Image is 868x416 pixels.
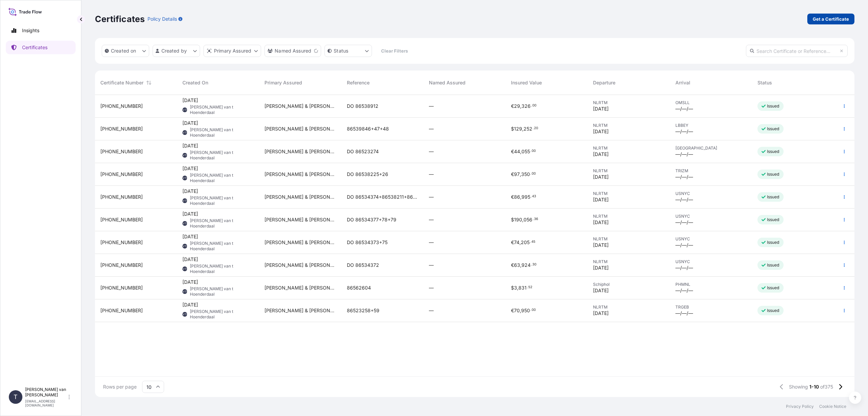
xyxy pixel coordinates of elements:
p: Named Assured [275,47,311,54]
span: [PERSON_NAME] van t Hoenderdaal [190,218,254,229]
span: $ [511,126,514,131]
span: 950 [521,308,530,313]
span: € [511,308,514,313]
span: . [531,104,532,107]
span: TVTH [181,288,189,295]
button: Sort [145,79,153,87]
p: Cookie Notice [819,404,846,409]
span: Departure [593,79,615,86]
span: , [520,149,521,154]
span: [PHONE_NUMBER] [100,239,143,246]
span: PHMNL [675,282,747,287]
span: [DATE] [182,256,198,263]
span: — [429,239,434,246]
span: NLRTM [593,259,664,264]
span: , [519,240,521,245]
p: Issued [767,308,780,313]
span: — [429,307,434,314]
span: [DATE] [182,279,198,285]
span: [PHONE_NUMBER] [100,103,143,110]
p: Issued [767,103,780,109]
span: —/—/— [675,128,693,135]
span: [PHONE_NUMBER] [100,148,143,155]
span: , [520,308,521,313]
span: . [533,218,534,220]
span: 3 [514,285,517,290]
p: Issued [767,172,780,177]
span: € [511,104,514,108]
span: . [530,173,531,175]
span: [PERSON_NAME] van t Hoenderdaal [190,127,254,138]
span: [DATE] [182,188,198,195]
span: 86539846+47+48 [347,125,389,132]
span: Certificate Number [100,79,143,86]
span: — [429,194,434,200]
span: USNYC [675,259,747,264]
span: [DATE] [593,174,609,180]
span: [PERSON_NAME] & [PERSON_NAME] Netherlands B.V. [264,284,336,291]
span: [DATE] [593,219,609,226]
p: Status [334,47,348,54]
span: 055 [521,149,530,154]
span: — [429,148,434,155]
a: Insights [6,24,76,37]
p: Issued [767,240,780,245]
button: createdOn Filter options [102,45,149,57]
span: [PERSON_NAME] & [PERSON_NAME] Netherlands B.V. [264,262,336,269]
span: [DATE] [182,233,198,240]
span: NLRTM [593,236,664,242]
span: [PERSON_NAME] & [PERSON_NAME] Netherlands B.V. [264,148,336,155]
span: 63 [514,263,520,268]
span: [PERSON_NAME] & [PERSON_NAME] Netherlands B.V. [264,103,336,110]
p: Policy Details [147,16,177,22]
span: 29 [514,104,520,108]
p: Issued [767,285,780,291]
span: [PHONE_NUMBER] [100,171,143,178]
span: 45 [531,241,535,243]
span: [DATE] [182,97,198,104]
span: [PERSON_NAME] & [PERSON_NAME] Netherlands B.V. [264,216,336,223]
span: [PERSON_NAME] & [PERSON_NAME] Netherlands B.V. [264,125,336,132]
span: $ [511,285,514,290]
p: [EMAIL_ADDRESS][DOMAIN_NAME] [25,399,67,407]
span: — [429,216,434,223]
span: [PERSON_NAME] & [PERSON_NAME] Netherlands B.V. [264,171,336,178]
button: cargoOwner Filter options [264,45,321,57]
span: 20 [534,127,538,130]
span: [PERSON_NAME] & [PERSON_NAME] Netherlands B.V. [264,307,336,314]
span: [PERSON_NAME] van t Hoenderdaal [190,286,254,297]
span: LBBEY [675,123,747,128]
span: [PERSON_NAME] van t Hoenderdaal [190,263,254,274]
span: 995 [521,195,530,199]
span: . [530,150,531,152]
span: 326 [521,104,531,108]
span: € [511,263,514,268]
span: T [14,394,18,400]
span: —/—/— [675,242,693,249]
span: USNYC [675,236,747,242]
span: [DATE] [593,128,609,135]
p: Insights [22,27,39,34]
a: Certificates [6,41,76,54]
p: Issued [767,126,780,132]
span: [PERSON_NAME] van t Hoenderdaal [190,173,254,183]
span: 1-10 [809,383,819,390]
span: [PHONE_NUMBER] [100,262,143,269]
span: [DATE] [182,120,198,126]
span: TVTH [181,220,189,227]
button: distributor Filter options [203,45,261,57]
span: 252 [524,126,532,131]
span: 86 [514,195,520,199]
span: NLRTM [593,168,664,174]
button: certificateStatus Filter options [324,45,372,57]
button: createdBy Filter options [153,45,200,57]
span: —/—/— [675,196,693,203]
span: [PERSON_NAME] van t Hoenderdaal [190,150,254,161]
span: [PERSON_NAME] van t Hoenderdaal [190,241,254,252]
span: 129 [514,126,522,131]
span: [DATE] [593,310,609,317]
span: Showing [789,383,808,390]
p: Get a Certificate [813,16,849,22]
span: Primary Assured [264,79,302,86]
span: [PERSON_NAME] van t Hoenderdaal [190,195,254,206]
